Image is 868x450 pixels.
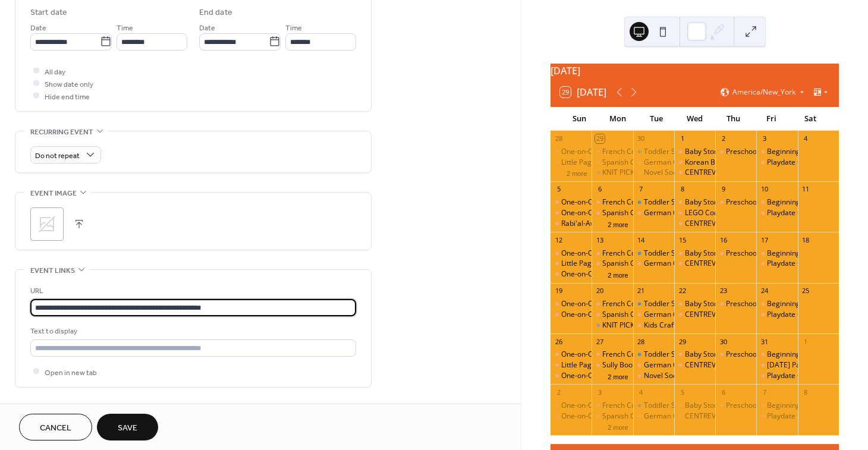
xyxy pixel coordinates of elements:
[685,299,735,309] div: Baby Storytime
[644,360,740,370] div: German Conversation Group
[561,360,691,370] div: Little Pages: English Learning Storytime
[732,89,795,96] span: America/New_York
[30,126,93,139] span: Recurring event
[592,259,633,269] div: Spanish Conversation Group
[637,388,646,396] div: 4
[791,107,829,131] div: Sat
[554,287,563,295] div: 19
[760,337,769,346] div: 31
[556,84,611,100] button: 29[DATE]
[674,158,715,168] div: Korean Bilingual Storytime
[561,208,637,218] div: One-on-One Tech Help
[595,287,604,295] div: 20
[756,197,797,207] div: Beginning English Conversation Group
[637,235,646,244] div: 14
[685,158,773,168] div: Korean Bilingual Storytime
[678,388,687,396] div: 5
[30,187,77,200] span: Event image
[633,259,674,269] div: German Conversation Group
[644,147,703,157] div: Toddler Storytime
[633,299,674,309] div: Toddler Storytime
[767,158,813,168] div: Playdate Cafe
[602,360,653,370] div: Sully Book Club
[644,350,703,360] div: Toddler Storytime
[715,350,756,360] div: Preschool Storytime
[801,235,810,244] div: 18
[561,371,637,381] div: One-on-One Tech Help
[801,337,810,346] div: 1
[45,65,65,78] span: All day
[674,310,715,320] div: CENTREVILLE SEWCIETY: Sewing Club for all Levels
[633,248,674,259] div: Toddler Storytime
[551,371,592,381] div: One-on-One Tech Help
[199,7,232,19] div: End date
[40,422,71,435] span: Cancel
[595,337,604,346] div: 27
[715,147,756,157] div: Preschool Storytime
[726,401,792,411] div: Preschool Storytime
[675,107,714,131] div: Wed
[551,350,592,360] div: One-on-One Tech Help
[644,259,740,269] div: German Conversation Group
[753,107,791,131] div: Fri
[602,320,647,331] div: KNIT PICKERS
[719,235,728,244] div: 16
[551,64,839,78] div: [DATE]
[760,185,769,194] div: 10
[118,422,137,435] span: Save
[561,411,637,421] div: One-on-One Tech Help
[633,371,674,381] div: Novel Society Book Club
[602,158,697,168] div: Spanish Conversation Group
[45,366,97,379] span: Open in new tab
[756,208,797,218] div: Playdate Cafe
[760,388,769,396] div: 7
[561,350,637,360] div: One-on-One Tech Help
[644,371,724,381] div: Novel Society Book Club
[726,147,792,157] div: Preschool Storytime
[801,287,810,295] div: 25
[674,219,715,229] div: CENTREVILLE SEWCIETY: Sewing Club for all Levels
[45,78,93,90] span: Show date only
[602,197,693,207] div: French Conversation Group
[637,337,646,346] div: 28
[592,320,633,331] div: KNIT PICKERS
[715,197,756,207] div: Preschool Storytime
[756,350,797,360] div: Beginning English Conversation Group
[30,285,354,297] div: URL
[602,299,693,309] div: French Conversation Group
[685,350,735,360] div: Baby Storytime
[756,259,797,269] div: Playdate Cafe
[602,168,647,178] div: KNIT PICKERS
[561,219,647,229] div: Rabi'al-Awwal Celebration
[685,259,852,269] div: CENTREVILLE SEWCIETY: Sewing Club for all Levels
[603,219,633,229] button: 2 more
[674,350,715,360] div: Baby Storytime
[767,371,813,381] div: Playdate Cafe
[592,411,633,421] div: Spanish Conversation Group
[719,185,728,194] div: 9
[554,388,563,396] div: 2
[685,360,852,370] div: CENTREVILLE SEWCIETY: Sewing Club for all Levels
[599,107,637,131] div: Mon
[554,337,563,346] div: 26
[603,269,633,279] button: 2 more
[756,158,797,168] div: Playdate Cafe
[561,197,637,207] div: One-on-One Tech Help
[603,421,633,432] button: 2 more
[117,21,133,34] span: Time
[551,208,592,218] div: One-on-One Tech Help
[726,248,792,259] div: Preschool Storytime
[551,401,592,411] div: One-on-One Tech Help
[674,147,715,157] div: Baby Storytime
[592,299,633,309] div: French Conversation Group
[644,411,740,421] div: German Conversation Group
[551,299,592,309] div: One-on-One Tech Help
[678,235,687,244] div: 15
[756,299,797,309] div: Beginning English Conversation Group
[685,197,735,207] div: Baby Storytime
[801,185,810,194] div: 11
[561,147,637,157] div: One-on-One Tech Help
[561,401,637,411] div: One-on-One Tech Help
[561,158,691,168] div: Little Pages: English Learning Storytime
[760,287,769,295] div: 24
